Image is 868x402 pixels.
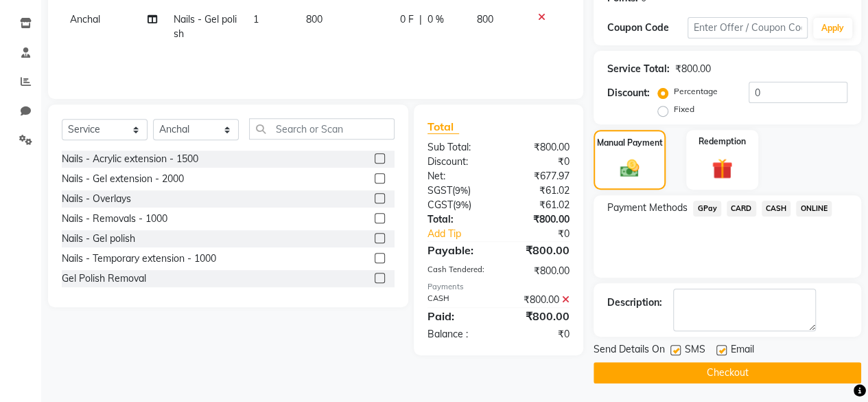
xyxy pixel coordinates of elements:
[762,201,791,216] span: CASH
[597,137,663,149] label: Manual Payment
[427,184,452,197] span: SGST
[498,327,580,342] div: ₹0
[607,21,688,35] div: Coupon Code
[427,120,459,134] span: Total
[693,201,721,216] span: GPay
[62,212,167,226] div: Nails - Removals - 1000
[685,342,705,359] span: SMS
[607,201,688,215] span: Payment Methods
[455,185,468,196] span: 9%
[62,192,131,206] div: Nails - Overlays
[498,183,580,198] div: ₹61.02
[498,264,580,278] div: ₹800.00
[399,12,413,27] span: 0 F
[306,13,322,25] span: 800
[174,13,237,40] span: Nails - Gel polish
[477,13,493,25] span: 800
[731,342,754,359] span: Email
[675,62,711,76] div: ₹800.00
[699,135,746,148] label: Redemption
[417,183,499,198] div: ( )
[674,85,718,98] label: Percentage
[607,62,670,76] div: Service Total:
[498,242,580,258] div: ₹800.00
[417,242,499,258] div: Payable:
[456,199,469,210] span: 9%
[253,13,259,25] span: 1
[594,342,665,359] span: Send Details On
[417,308,499,324] div: Paid:
[796,201,832,216] span: ONLINE
[498,169,580,183] div: ₹677.97
[727,201,756,216] span: CARD
[427,199,453,211] span: CGST
[674,103,694,115] label: Fixed
[62,172,184,186] div: Nails - Gel extension - 2000
[607,86,650,100] div: Discount:
[62,271,146,286] div: Gel Polish Removal
[62,232,135,246] div: Nails - Gel polish
[419,12,421,27] span: |
[417,327,499,342] div: Balance :
[417,264,499,278] div: Cash Tendered:
[498,308,580,324] div: ₹800.00
[688,17,808,38] input: Enter Offer / Coupon Code
[594,362,861,383] button: Checkout
[62,152,198,166] div: Nails - Acrylic extension - 1500
[705,156,739,181] img: _gift.svg
[417,227,512,241] a: Add Tip
[417,140,499,155] div: Sub Total:
[417,198,499,212] div: ( )
[62,252,216,266] div: Nails - Temporary extension - 1000
[614,157,646,179] img: _cash.svg
[498,198,580,212] div: ₹61.02
[249,118,395,139] input: Search or Scan
[498,155,580,169] div: ₹0
[498,293,580,307] div: ₹800.00
[512,227,580,241] div: ₹0
[498,140,580,155] div: ₹800.00
[813,18,852,38] button: Apply
[417,169,499,183] div: Net:
[427,281,570,293] div: Payments
[417,155,499,169] div: Discount:
[70,13,100,25] span: Anchal
[417,212,499,227] div: Total:
[427,12,443,27] span: 0 %
[417,293,499,307] div: CASH
[498,212,580,227] div: ₹800.00
[607,295,662,310] div: Description:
